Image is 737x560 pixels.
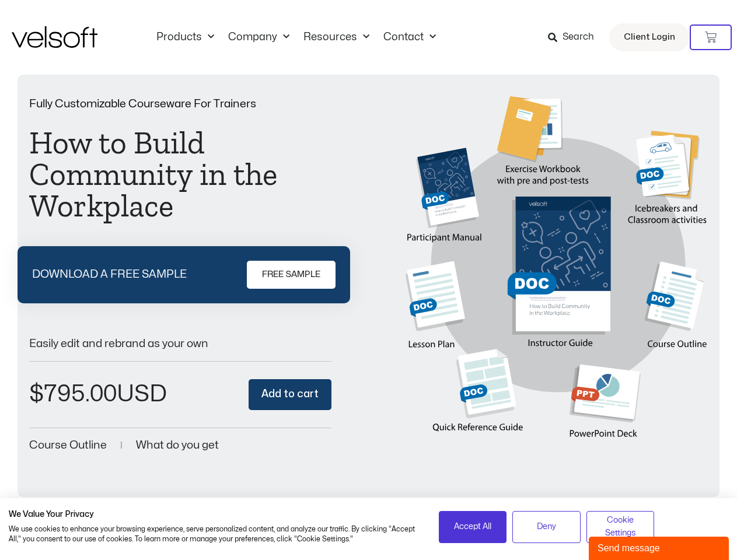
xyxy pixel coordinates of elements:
span: Accept All [454,520,491,533]
button: Add to cart [249,379,331,410]
p: Easily edit and rebrand as your own [29,338,331,349]
span: FREE SAMPLE [262,268,320,282]
a: FREE SAMPLE [247,261,336,289]
p: DOWNLOAD A FREE SAMPLE [32,269,187,280]
button: Adjust cookie preferences [586,511,655,543]
span: Deny [537,520,556,533]
bdi: 795.00 [29,383,117,405]
a: Search [548,27,602,47]
a: ContactMenu Toggle [376,31,443,44]
span: $ [29,383,44,405]
img: Velsoft Training Materials [12,26,97,48]
span: Cookie Settings [594,514,647,540]
nav: Menu [149,31,443,44]
a: ResourcesMenu Toggle [296,31,376,44]
p: Fully Customizable Courseware For Trainers [29,99,331,110]
iframe: chat widget [589,534,731,560]
a: ProductsMenu Toggle [149,31,221,44]
a: Course Outline [29,440,107,451]
span: Search [563,30,594,45]
h2: We Value Your Privacy [9,509,421,520]
p: We use cookies to enhance your browsing experience, serve personalized content, and analyze our t... [9,524,421,544]
a: Client Login [609,23,690,51]
button: Accept all cookies [439,511,507,543]
img: Second Product Image [406,96,708,456]
button: Deny all cookies [512,511,581,543]
a: What do you get [136,440,219,451]
a: CompanyMenu Toggle [221,31,296,44]
span: Client Login [624,30,675,45]
h1: How to Build Community in the Workplace [29,127,331,222]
